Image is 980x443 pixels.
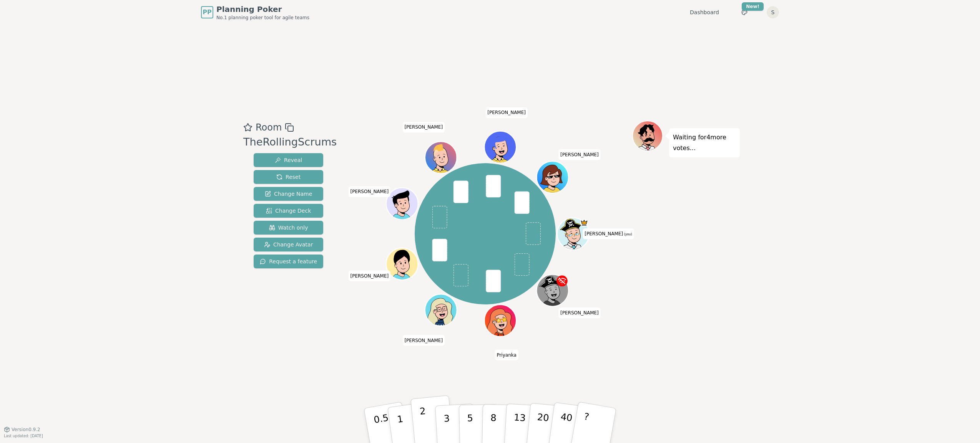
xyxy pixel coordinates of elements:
span: Change Name [265,190,312,198]
span: Click to change your name [558,149,601,160]
div: New! [742,2,764,11]
button: Watch only [254,221,323,235]
button: Click to change your avatar [558,219,588,249]
div: TheRollingScrums [243,134,337,150]
span: Reset [276,173,301,181]
span: Request a feature [260,258,317,265]
p: Waiting for 4 more votes... [673,132,736,154]
button: New! [737,5,751,19]
button: Reset [254,170,323,184]
button: Add as favourite [243,121,252,134]
span: No.1 planning poker tool for agile teams [216,15,309,21]
span: Click to change your name [402,122,445,132]
span: Click to change your name [485,107,528,118]
button: Reveal [254,153,323,167]
span: Reveal [275,156,302,164]
span: Change Avatar [264,241,313,248]
button: Version0.9.2 [4,426,40,433]
button: Change Avatar [254,238,323,251]
span: Click to change your name [402,335,445,345]
span: Planning Poker [216,4,309,15]
a: PPPlanning PokerNo.1 planning poker tool for agile teams [201,4,309,21]
span: (you) [623,233,632,236]
span: Watch only [269,224,308,231]
span: Samuel is the host [580,219,588,227]
span: Last updated: [DATE] [4,434,43,438]
span: PP [203,8,211,17]
button: Change Deck [254,204,323,218]
span: Click to change your name [495,350,518,360]
button: S [767,6,779,18]
button: Change Name [254,187,323,201]
button: Request a feature [254,255,323,268]
span: Change Deck [266,207,311,215]
span: Click to change your name [583,228,634,239]
span: Click to change your name [558,307,601,318]
span: Room [256,121,282,134]
a: Dashboard [690,8,719,16]
span: Click to change your name [349,271,391,281]
span: Click to change your name [349,186,391,197]
span: Version 0.9.2 [12,426,40,433]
